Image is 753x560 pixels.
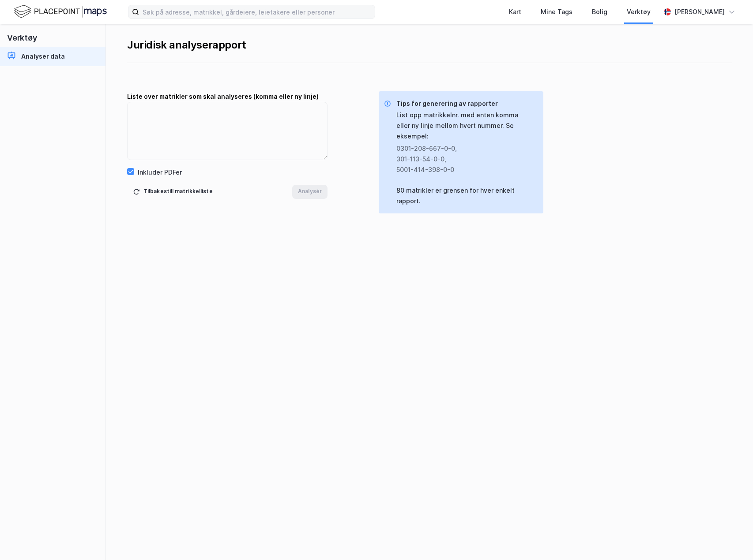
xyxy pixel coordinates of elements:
[396,110,536,206] div: List opp matrikkelnr. med enten komma eller ny linje mellom hvert nummer. Se eksempel: 80 matrikl...
[541,7,572,17] div: Mine Tags
[396,98,536,109] div: Tips for generering av rapporter
[709,518,753,560] iframe: Chat Widget
[674,7,725,17] div: [PERSON_NAME]
[127,38,732,52] div: Juridisk analyserapport
[627,7,651,17] div: Verktøy
[138,167,182,178] div: Inkluder PDFer
[396,164,529,175] div: 5001-414-398-0-0
[14,4,107,19] img: logo.f888ab2527a4732fd821a326f86c7f29.svg
[396,154,529,164] div: 301-113-54-0-0 ,
[396,143,529,154] div: 0301-208-667-0-0 ,
[127,185,218,199] button: Tilbakestill matrikkelliste
[709,518,753,560] div: Kontrollprogram for chat
[127,91,328,102] div: Liste over matrikler som skal analyseres (komma eller ny linje)
[139,5,375,19] input: Søk på adresse, matrikkel, gårdeiere, leietakere eller personer
[592,7,607,17] div: Bolig
[509,7,521,17] div: Kart
[21,51,65,62] div: Analyser data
